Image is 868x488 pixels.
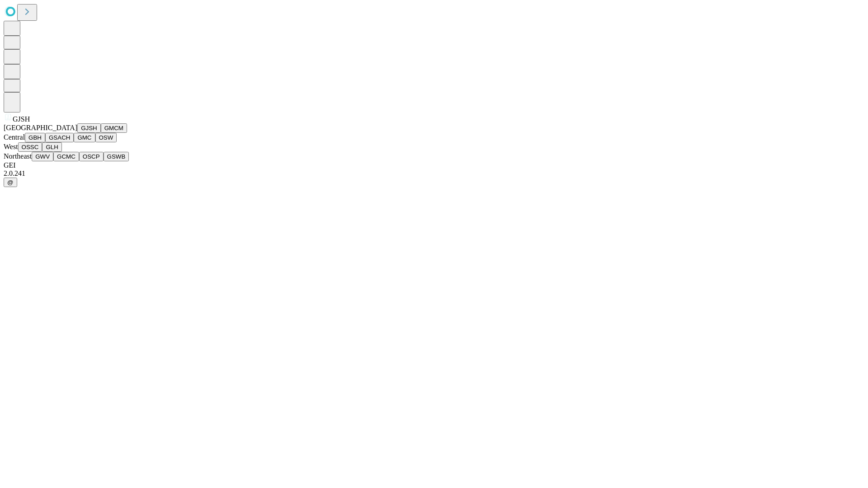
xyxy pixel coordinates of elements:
span: @ [7,179,14,186]
button: GJSH [77,123,101,133]
button: GBH [25,133,45,142]
button: OSCP [79,152,104,161]
button: GSACH [45,133,74,142]
span: Central [4,133,25,141]
span: GJSH [13,115,30,123]
span: [GEOGRAPHIC_DATA] [4,124,77,131]
button: GSWB [104,152,129,161]
div: 2.0.241 [4,169,864,178]
span: West [4,143,18,150]
button: OSSC [18,142,42,152]
button: GMC [74,133,95,142]
span: Northeast [4,152,32,160]
button: @ [4,178,17,187]
button: GMCM [101,123,127,133]
button: GCMC [53,152,79,161]
button: OSW [95,133,117,142]
button: GLH [42,142,61,152]
button: GWV [32,152,53,161]
div: GEI [4,161,864,169]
